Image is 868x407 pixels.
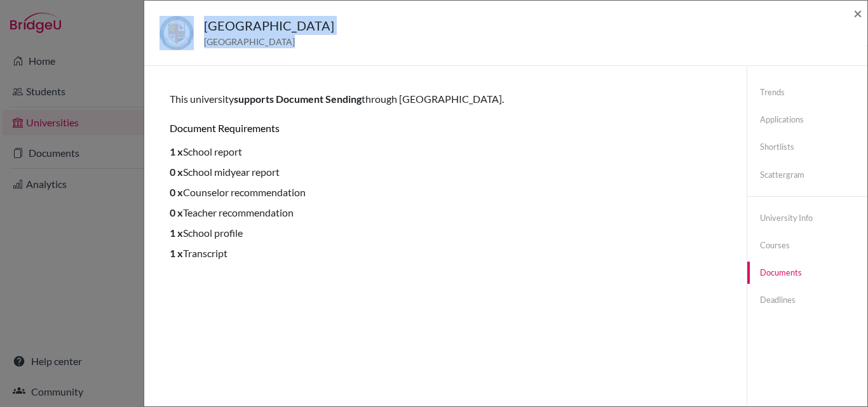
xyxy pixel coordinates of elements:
[170,145,183,157] span: 1 x
[747,164,867,186] a: Scattergram
[747,136,867,158] a: Shortlists
[170,225,721,241] li: School profile
[170,227,183,239] span: 1 x
[747,109,867,131] a: Applications
[747,262,867,284] a: Documents
[159,16,194,50] img: us_rck_bnecgm6i.jpeg
[170,206,183,218] span: 0 x
[170,144,721,159] li: School report
[170,122,721,134] h6: Document requirements
[170,166,183,178] span: 0 x
[853,6,862,21] button: Close
[170,91,721,107] p: This university through [GEOGRAPHIC_DATA].
[170,164,721,180] li: School midyear report
[204,35,334,48] span: [GEOGRAPHIC_DATA]
[853,4,862,22] span: ×
[170,185,721,200] li: Counselor recommendation
[170,247,183,259] span: 1 x
[204,16,334,35] h5: [GEOGRAPHIC_DATA]
[170,205,721,220] li: Teacher recommendation
[747,234,867,257] a: Courses
[747,207,867,229] a: University info
[747,289,867,311] a: Deadlines
[747,81,867,103] a: Trends
[170,186,183,198] span: 0 x
[170,246,721,261] li: Transcript
[234,93,362,105] span: supports Document Sending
